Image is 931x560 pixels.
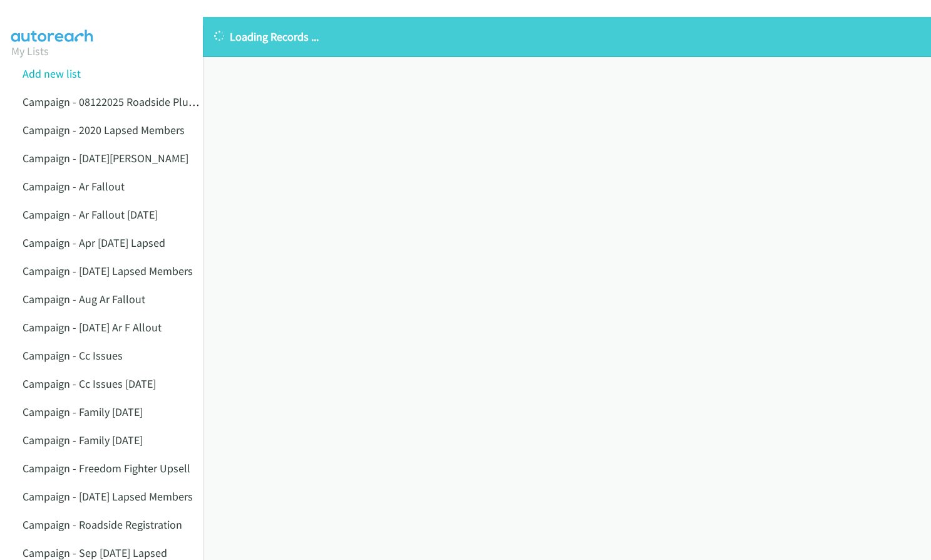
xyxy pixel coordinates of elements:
a: Campaign - Ar Fallout [DATE] [23,207,158,222]
a: Campaign - Roadside Registration [23,517,182,532]
a: Campaign - Ar Fallout [23,179,125,194]
a: Campaign - Freedom Fighter Upsell [23,461,190,475]
a: Campaign - Sep [DATE] Lapsed [23,546,167,560]
a: Campaign - Cc Issues [DATE] [23,376,156,391]
a: Campaign - Aug Ar Fallout [23,292,145,306]
a: Campaign - Family [DATE] [23,405,143,419]
a: Campaign - Apr [DATE] Lapsed [23,236,165,250]
a: Campaign - [DATE] Ar F Allout [23,320,162,334]
a: My Lists [11,44,49,58]
a: Campaign - [DATE] Lapsed Members [23,264,193,278]
a: Campaign - 2020 Lapsed Members [23,123,185,137]
a: Campaign - 08122025 Roadside Plus No Vehicles [23,95,251,109]
a: Campaign - Cc Issues [23,348,123,363]
a: Add new list [23,66,81,81]
p: Loading Records ... [214,28,920,45]
a: Campaign - [DATE][PERSON_NAME] [23,151,188,165]
a: Campaign - Family [DATE] [23,433,143,447]
a: Campaign - [DATE] Lapsed Members [23,489,193,504]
